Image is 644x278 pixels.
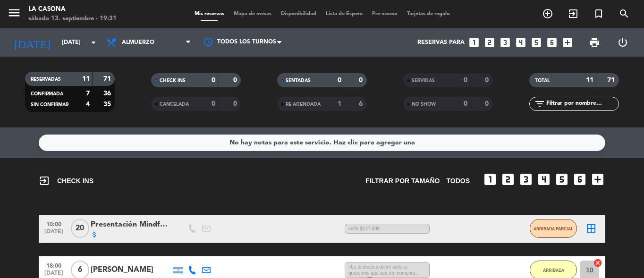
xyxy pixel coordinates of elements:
[500,172,516,187] i: looks_two
[212,77,215,84] strong: 0
[103,76,113,82] strong: 71
[412,78,435,83] span: SERVIDAS
[483,172,498,187] i: looks_one
[607,77,617,84] strong: 71
[160,102,189,107] span: CANCELADA
[585,223,597,234] i: border_all
[233,77,239,84] strong: 0
[122,39,154,46] span: Almuerzo
[190,11,229,17] span: Mis reservas
[619,8,630,19] i: search
[417,39,465,46] span: Reservas para
[530,36,542,49] i: looks_5
[359,77,364,84] strong: 0
[160,78,186,83] span: CHECK INS
[446,176,470,186] span: TODOS
[617,37,628,48] i: power_settings_new
[338,77,341,84] strong: 0
[103,90,113,97] strong: 36
[86,90,90,97] strong: 7
[39,175,50,186] i: exit_to_app
[468,36,480,49] i: looks_one
[7,6,21,23] button: menu
[534,226,574,231] span: ARRIBADA PARCIAL
[536,172,551,187] i: looks_4
[365,176,440,186] span: Filtrar por tamaño
[82,76,90,82] strong: 11
[609,28,637,57] div: LOG OUT
[321,11,367,17] span: Lista de Espera
[229,11,276,17] span: Mapa de mesas
[543,268,564,273] span: ARRIBADA
[28,14,117,24] div: sábado 13. septiembre - 19:31
[39,175,93,186] span: CHECK INS
[412,102,436,107] span: NO SHOW
[88,37,99,48] i: arrow_drop_down
[586,77,593,84] strong: 11
[42,228,66,239] span: [DATE]
[91,231,98,238] i: attach_money
[229,137,415,148] div: No hay notas para este servicio. Haz clic para agregar una
[534,98,545,110] i: filter_list
[31,77,61,82] span: RESERVADAS
[402,11,455,17] span: Tarjetas de regalo
[367,11,402,17] span: Pre-acceso
[535,78,550,83] span: TOTAL
[545,99,619,109] input: Filtrar por nombre...
[546,36,558,49] i: looks_6
[91,219,171,231] div: Presentación Mindfullnes
[515,36,527,49] i: looks_4
[286,102,321,107] span: RE AGENDADA
[483,36,496,49] i: looks_two
[42,218,66,229] span: 10:00
[593,8,604,19] i: turned_in_not
[590,172,605,187] i: add_box
[589,37,600,48] span: print
[561,36,574,49] i: add_box
[464,101,467,107] strong: 0
[554,172,569,187] i: looks_5
[499,36,511,49] i: looks_3
[485,77,491,84] strong: 0
[518,172,534,187] i: looks_3
[7,32,57,53] i: [DATE]
[31,102,68,107] span: SIN CONFIRMAR
[31,92,63,96] span: CONFIRMADA
[103,101,113,108] strong: 35
[276,11,321,17] span: Disponibilidad
[568,8,579,19] i: exit_to_app
[338,101,341,107] strong: 1
[359,101,364,107] strong: 6
[212,101,215,107] strong: 0
[233,101,239,107] strong: 0
[86,101,90,108] strong: 4
[7,6,21,20] i: menu
[345,224,430,234] span: seña $147.000
[28,5,117,14] div: La Casona
[42,260,66,270] span: 18:00
[91,264,171,276] div: [PERSON_NAME]
[286,78,311,83] span: SENTADAS
[464,77,467,84] strong: 0
[71,219,89,238] span: 20
[530,219,577,238] button: ARRIBADA PARCIAL
[485,101,491,107] strong: 0
[542,8,553,19] i: add_circle_outline
[572,172,587,187] i: looks_6
[593,258,602,268] i: cancel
